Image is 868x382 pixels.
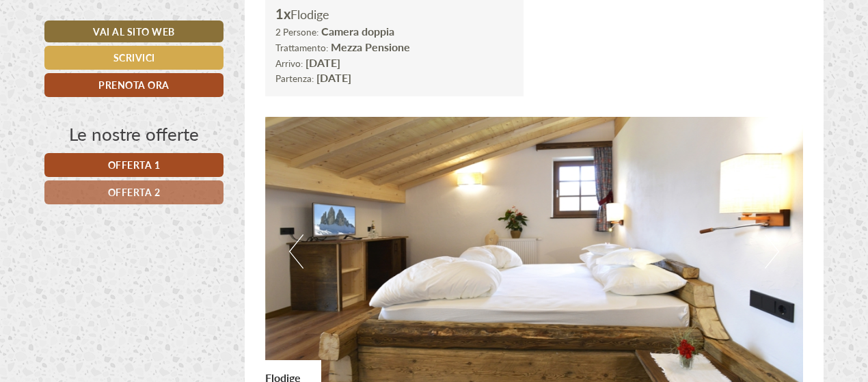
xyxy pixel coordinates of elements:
div: Buon giorno, come possiamo aiutarla? [10,37,209,79]
b: [DATE] [316,70,351,85]
a: Vai al sito web [44,21,223,42]
span: Offerta 1 [108,158,161,172]
div: lunedì [242,10,297,33]
a: Scrivici [44,46,223,70]
button: Next [765,234,779,269]
b: Camera doppia [321,23,394,39]
small: 11:09 [21,66,202,76]
div: Le nostre offerte [44,121,223,146]
a: Prenota ora [44,73,223,97]
small: Partenza: [275,72,314,85]
b: Mezza Pensione [331,39,410,55]
span: Offerta 2 [108,185,161,199]
div: Flodige [275,4,514,24]
small: 2 Persone: [275,25,318,38]
small: Trattamento: [275,41,328,54]
div: Hotel Kirchenwirt [21,40,202,51]
b: [DATE] [306,55,340,70]
button: Previous [289,234,303,269]
small: Arrivo: [275,57,303,70]
b: 1x [275,4,290,23]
